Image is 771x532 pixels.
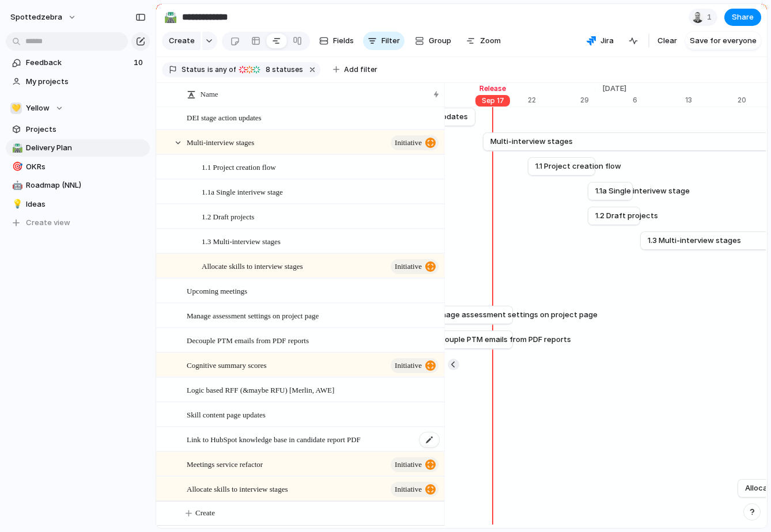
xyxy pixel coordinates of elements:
button: 🛣️ [10,142,22,154]
span: Create [195,507,215,519]
button: Fields [315,32,358,50]
span: [DATE] [595,83,633,94]
div: 🎯 [12,160,20,173]
span: Cognitive summary scores [187,358,267,371]
a: 🛣️Delivery Plan [6,139,150,157]
div: Release [477,83,508,94]
span: Multi-interview stages [187,135,254,149]
span: 1.2 Draft projects [595,210,658,222]
span: Add filter [344,64,377,75]
span: Allocate skills to interview stages [202,259,303,272]
div: 🤖 [12,179,20,192]
button: spottedzebra [5,8,82,26]
span: Clear [657,35,677,47]
button: Add filter [326,62,384,78]
span: any of [213,64,236,75]
span: DEI stage action updates [187,111,262,124]
button: 💛Yellow [6,100,150,117]
span: Ideas [26,199,146,210]
span: Projects [26,124,146,135]
a: 🤖Roadmap (NNL) [6,177,150,194]
button: Zoom [462,32,505,50]
span: Create view [26,217,70,229]
a: My projects [6,73,150,90]
span: Meetings service refactor [187,457,263,470]
span: 1.3 Multi-interview stages [202,234,281,248]
span: Multi-interview stages [490,136,573,147]
a: 1.2 Draft projects [595,207,633,225]
div: 22 [528,95,580,105]
span: Logic based RFF (&maybe RFU) [Merlin, AWE] [187,383,334,396]
span: 8 [262,65,272,74]
button: 🛣️ [161,8,180,26]
button: 🎯 [10,161,22,173]
span: initiative [395,358,422,374]
span: is [207,64,213,75]
div: 💡 [12,197,20,211]
span: 1.1a Single interivew stage [202,185,283,198]
span: Delivery Plan [26,142,146,154]
a: 💡Ideas [6,196,150,213]
a: Projects [6,121,150,138]
div: 🛣️ [164,9,177,25]
button: Share [724,9,761,26]
div: 6 [633,95,685,105]
span: Fields [333,35,354,47]
span: Jira [600,35,614,47]
span: initiative [395,457,422,473]
a: 1.1 Project creation flow [535,158,588,175]
button: initiative [391,482,439,497]
div: 8 [423,95,475,105]
span: Save for everyone [690,35,757,47]
span: Manage assessment settings on project page [187,309,319,322]
button: initiative [391,135,439,150]
span: 1.2 Draft projects [202,210,254,223]
span: 1.3 Multi-interview stages [648,235,741,246]
span: initiative [395,481,422,497]
button: Filter [363,32,405,50]
button: Save for everyone [685,32,761,50]
a: Manage assessment settings on project page [430,306,505,324]
span: OKRs [26,161,146,173]
span: 1.1 Project creation flow [535,161,621,172]
button: 🤖 [10,180,22,191]
span: spottedzebra [10,12,62,23]
span: Upcoming meetings [187,284,247,297]
button: initiative [391,457,439,472]
span: Link to HubSpot knowledge base in candidate report PDF [187,432,361,446]
button: 8 statuses [237,63,305,76]
span: Status [182,64,205,75]
button: Create [162,32,201,50]
span: 1.1 Project creation flow [202,160,276,173]
span: Roadmap (NNL) [26,180,146,191]
button: Create [168,501,462,525]
button: initiative [391,358,439,373]
div: 29 [580,95,595,105]
span: My projects [26,76,146,88]
button: Clear [653,32,682,50]
button: isany of [205,63,238,76]
a: Feedback10 [6,54,150,71]
span: Decouple PTM emails from PDF reports [430,334,571,345]
span: 1 [707,12,715,23]
div: Sep 17 [475,95,510,107]
div: 🛣️ [12,142,20,155]
span: Filter [381,35,400,47]
button: initiative [391,259,439,274]
span: Create [169,35,195,47]
span: Share [732,12,754,23]
button: Create view [6,214,150,231]
button: Group [409,32,457,50]
a: Decouple PTM emails from PDF reports [430,331,505,348]
span: Group [429,35,451,47]
span: initiative [395,135,422,151]
button: Jira [582,32,618,50]
span: Decouple PTM emails from PDF reports [187,333,309,347]
span: Zoom [480,35,501,47]
a: 🎯OKRs [6,158,150,176]
span: Skill content page updates [187,408,266,421]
